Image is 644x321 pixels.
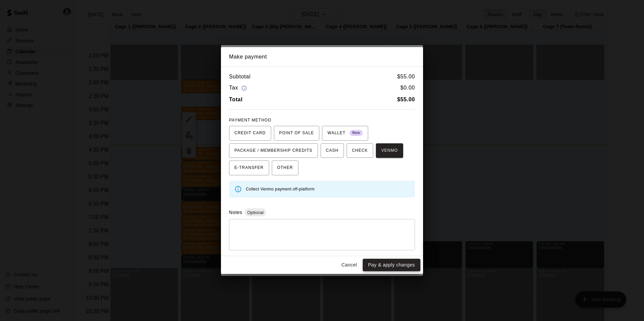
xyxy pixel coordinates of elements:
button: CREDIT CARD [229,126,271,141]
h6: Tax [229,83,249,93]
span: POINT OF SALE [279,128,314,139]
span: Collect Venmo payment off-platform [246,187,315,191]
b: Total [229,97,243,102]
button: E-TRANSFER [229,160,269,175]
span: PAYMENT METHOD [229,118,271,122]
span: E-TRANSFER [234,163,264,173]
button: CASH [321,143,344,158]
span: CHECK [352,145,368,156]
h6: Subtotal [229,72,251,81]
span: VENMO [381,145,398,156]
h6: $ 0.00 [400,83,415,93]
h6: $ 55.00 [397,72,415,81]
button: WALLET New [322,126,368,141]
h2: Make payment [221,47,423,67]
button: VENMO [376,143,403,158]
span: WALLET [327,128,363,139]
span: CREDIT CARD [234,128,266,139]
span: OTHER [277,163,293,173]
span: CASH [326,145,339,156]
span: New [350,129,363,138]
span: Optional [245,210,266,215]
button: POINT OF SALE [274,126,319,141]
button: OTHER [272,160,298,175]
button: CHECK [347,143,373,158]
b: $ 55.00 [397,97,415,102]
button: PACKAGE / MEMBERSHIP CREDITS [229,143,318,158]
span: PACKAGE / MEMBERSHIP CREDITS [234,145,313,156]
label: Notes [229,210,242,215]
button: Pay & apply changes [363,259,420,271]
button: Cancel [339,259,360,271]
